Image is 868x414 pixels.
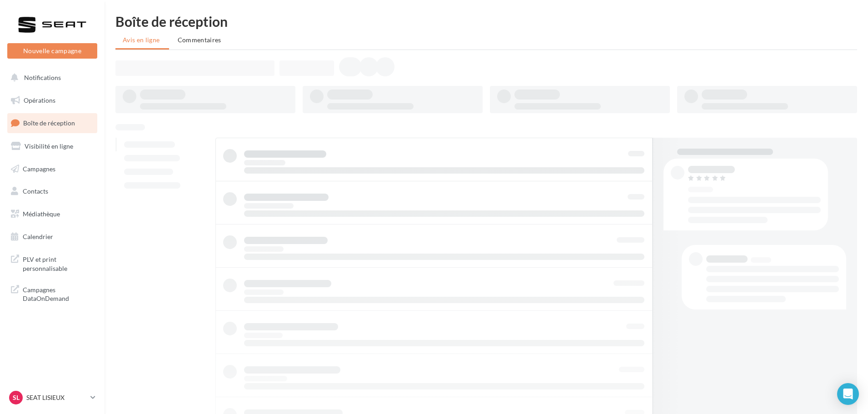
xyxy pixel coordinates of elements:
span: Notifications [24,74,61,81]
span: SL [13,393,20,402]
a: Campagnes [5,160,99,179]
span: Campagnes DataOnDemand [23,284,94,303]
span: Contacts [23,187,48,195]
div: Open Intercom Messenger [837,383,859,405]
a: Calendrier [5,227,99,246]
a: Opérations [5,91,99,110]
span: Campagnes [23,165,55,172]
span: PLV et print personnalisable [23,253,94,273]
a: Contacts [5,182,99,201]
span: Commentaires [178,36,221,44]
div: Boîte de réception [115,15,857,28]
a: Visibilité en ligne [5,137,99,156]
a: PLV et print personnalisable [5,249,99,276]
span: Boîte de réception [23,119,75,127]
a: SL SEAT LISIEUX [7,389,97,406]
p: SEAT LISIEUX [26,393,87,402]
button: Nouvelle campagne [7,43,97,59]
a: Campagnes DataOnDemand [5,280,99,307]
a: Boîte de réception [5,113,99,133]
a: Médiathèque [5,205,99,224]
button: Notifications [5,68,95,87]
span: Opérations [24,96,55,104]
span: Calendrier [23,233,53,240]
span: Visibilité en ligne [25,142,73,150]
span: Médiathèque [23,210,60,218]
